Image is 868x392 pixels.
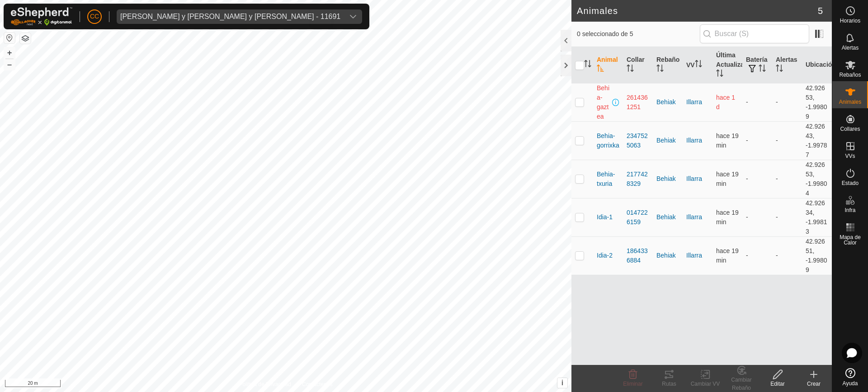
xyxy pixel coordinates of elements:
th: Rebaño [653,47,683,83]
th: Última Actualización [712,47,742,83]
button: i [557,378,567,388]
td: - [772,160,802,198]
img: Logo Gallagher [11,7,72,26]
a: Illarra [686,252,702,259]
button: + [4,47,15,58]
div: Behiak [656,97,679,107]
span: Rebaños [839,72,861,78]
div: dropdown trigger [344,9,362,24]
p-sorticon: Activar para ordenar [627,66,634,73]
span: 0 seleccionado de 5 [577,29,700,39]
div: 2347525063 [627,131,649,150]
td: 42.92651, -1.99809 [802,236,832,275]
div: 2614361251 [627,93,649,112]
button: Restablecer Mapa [4,32,15,43]
div: Crear [796,380,832,388]
span: Infra [844,208,855,213]
span: Behia-txuria [597,170,619,189]
span: VVs [845,153,855,159]
td: - [742,236,772,275]
h2: Animales [577,5,818,16]
p-sorticon: Activar para ordenar [597,66,604,73]
span: Alertas [842,45,859,51]
span: Horarios [840,18,860,23]
a: Illarra [686,213,702,221]
div: Behiak [656,174,679,184]
td: - [742,198,772,236]
p-sorticon: Activar para ordenar [759,66,766,73]
td: - [742,160,772,198]
th: Batería [742,47,772,83]
a: Contáctenos [302,380,332,388]
span: 14 ago 2025, 10:20 [716,247,739,264]
div: Cambiar VV [687,380,723,388]
span: Ayuda [843,381,858,386]
p-sorticon: Activar para ordenar [656,66,664,73]
span: Animales [839,99,861,105]
span: Idia-1 [597,212,613,222]
td: 42.92643, -1.99787 [802,121,832,160]
span: Estado [842,180,859,186]
td: - [742,121,772,160]
a: Illarra [686,175,702,182]
span: 14 ago 2025, 10:20 [716,209,739,226]
input: Buscar (S) [700,24,809,43]
span: CC [90,12,99,21]
div: Editar [759,380,796,388]
td: 42.92653, -1.99809 [802,83,832,121]
span: 14 ago 2025, 10:20 [716,171,739,187]
button: Capas del Mapa [20,33,31,44]
div: 2177428329 [627,170,649,189]
td: - [772,121,802,160]
span: i [561,379,563,387]
p-sorticon: Activar para ordenar [584,61,591,69]
div: Behiak [656,212,679,222]
th: VV [683,47,712,83]
a: Illarra [686,98,702,106]
p-sorticon: Activar para ordenar [716,71,723,78]
div: Rutas [651,380,687,388]
td: - [742,83,772,121]
td: - [772,236,802,275]
p-sorticon: Activar para ordenar [695,61,702,69]
span: 12 ago 2025, 20:05 [716,94,735,111]
td: - [772,198,802,236]
span: Collares [840,126,860,132]
div: Behiak [656,136,679,145]
span: Behia-gaztea [597,83,610,121]
td: 42.92634, -1.99813 [802,198,832,236]
button: – [4,59,15,70]
td: 42.92653, -1.99804 [802,160,832,198]
div: [PERSON_NAME] y [PERSON_NAME] y [PERSON_NAME] - 11691 [120,13,340,20]
th: Animal [593,47,623,83]
span: Idia-2 [597,251,613,260]
span: Behia-gorrixka [597,131,619,150]
span: 5 [818,4,823,18]
span: Mapa de Calor [835,235,866,245]
div: Behiak [656,251,679,260]
td: - [772,83,802,121]
span: Gamboa Aitor y Gamboa de Miguel y Xavier - 11691 [117,9,344,24]
span: Eliminar [623,381,642,387]
div: Cambiar Rebaño [723,376,759,392]
p-sorticon: Activar para ordenar [776,66,783,73]
th: Ubicación [802,47,832,83]
th: Alertas [772,47,802,83]
a: Ayuda [832,364,868,390]
th: Collar [623,47,653,83]
div: 1864336884 [627,246,649,265]
a: Illarra [686,137,702,144]
a: Política de Privacidad [239,380,291,388]
span: 14 ago 2025, 10:20 [716,132,739,149]
div: 0147226159 [627,208,649,227]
